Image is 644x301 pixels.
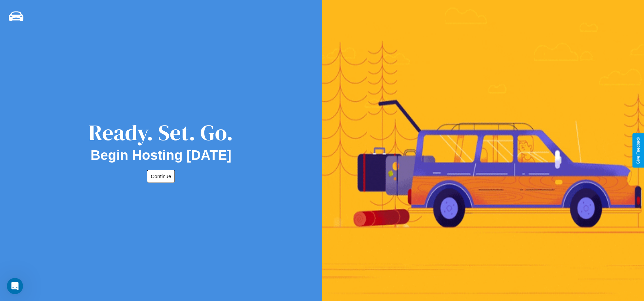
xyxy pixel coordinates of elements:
div: Ready. Set. Go. [89,117,233,148]
h2: Begin Hosting [DATE] [91,148,232,163]
div: Give Feedback [636,137,641,164]
button: Continue [147,170,175,183]
iframe: Intercom live chat [7,278,23,294]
